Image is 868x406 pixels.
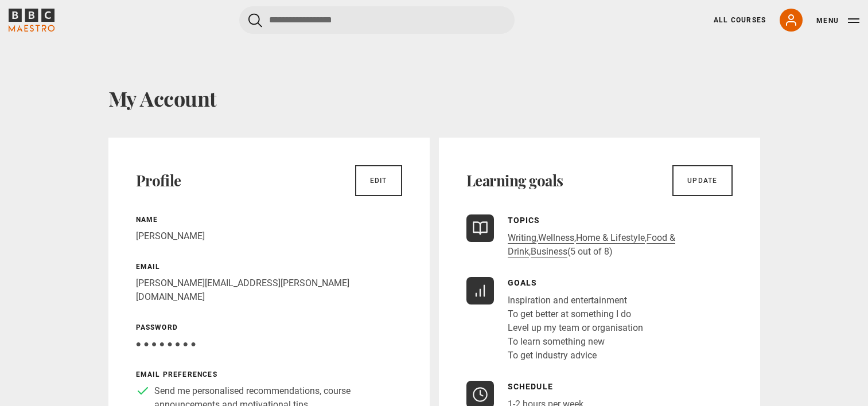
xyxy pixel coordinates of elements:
[136,276,402,304] p: [PERSON_NAME][EMAIL_ADDRESS][PERSON_NAME][DOMAIN_NAME]
[508,231,733,259] p: , , , , (5 out of 8)
[136,214,402,225] p: Name
[136,229,402,243] p: [PERSON_NAME]
[136,261,402,272] p: Email
[136,322,402,333] p: Password
[239,6,515,34] input: Search
[466,171,563,190] h2: Learning goals
[508,277,643,289] p: Goals
[508,349,643,362] li: To get industry advice
[576,232,645,244] a: Home & Lifestyle
[508,307,643,321] li: To get better at something I do
[136,171,181,190] h2: Profile
[672,165,732,196] a: Update
[816,15,859,26] button: Toggle navigation
[508,232,536,244] a: Writing
[108,86,760,110] h1: My Account
[355,165,402,196] a: Edit
[9,9,55,32] svg: BBC Maestro
[508,214,733,227] p: Topics
[538,232,574,244] a: Wellness
[714,15,766,25] a: All Courses
[136,338,196,349] span: ● ● ● ● ● ● ● ●
[508,294,643,307] li: Inspiration and entertainment
[136,369,402,380] p: Email preferences
[508,381,583,393] p: Schedule
[248,13,262,28] button: Submit the search query
[508,321,643,335] li: Level up my team or organisation
[531,246,567,257] a: Business
[508,335,643,349] li: To learn something new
